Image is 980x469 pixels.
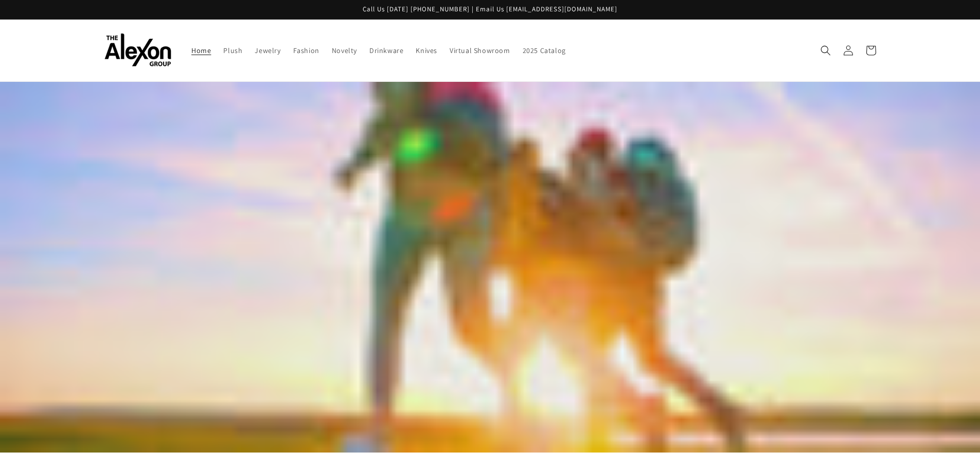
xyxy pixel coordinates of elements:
a: Virtual Showroom [443,40,516,61]
span: Plush [223,46,242,55]
span: Knives [416,46,437,55]
a: Jewelry [248,40,287,61]
a: Plush [217,40,248,61]
span: Fashion [293,46,319,55]
a: Knives [409,40,443,61]
span: Virtual Showroom [450,46,510,55]
span: Jewelry [255,46,280,55]
a: Drinkware [363,40,409,61]
span: 2025 Catalog [523,46,566,55]
span: Drinkware [369,46,403,55]
span: Home [191,46,211,55]
a: 2025 Catalog [516,40,572,61]
a: Fashion [287,40,326,61]
summary: Search [814,39,837,62]
a: Novelty [326,40,363,61]
span: Novelty [332,46,357,55]
img: The Alexon Group [104,33,171,67]
a: Home [185,40,217,61]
